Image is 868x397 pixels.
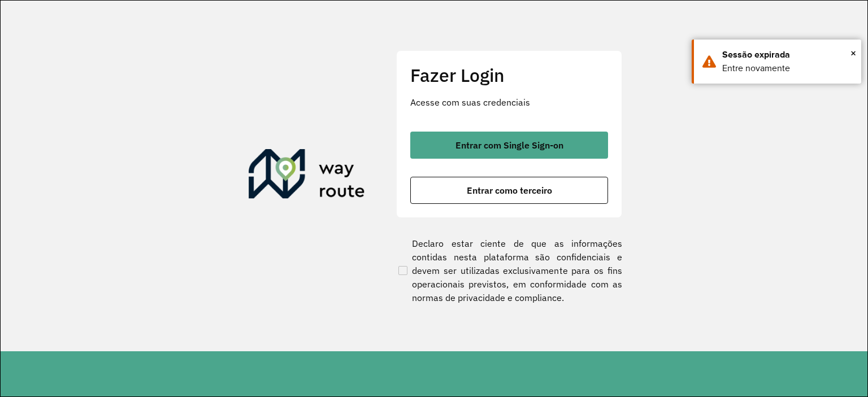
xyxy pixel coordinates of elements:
span: Entrar com Single Sign-on [455,141,563,150]
span: × [850,45,856,62]
span: Entrar como terceiro [467,186,552,195]
button: button [410,132,608,159]
button: Close [850,45,856,62]
p: Acesse com suas credenciais [410,95,608,109]
div: Sessão expirada [722,48,853,62]
img: Roteirizador AmbevTech [249,149,365,203]
label: Declaro estar ciente de que as informações contidas nesta plataforma são confidenciais e devem se... [396,237,622,304]
h2: Fazer Login [410,64,608,86]
div: Entre novamente [722,62,853,75]
button: button [410,177,608,204]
